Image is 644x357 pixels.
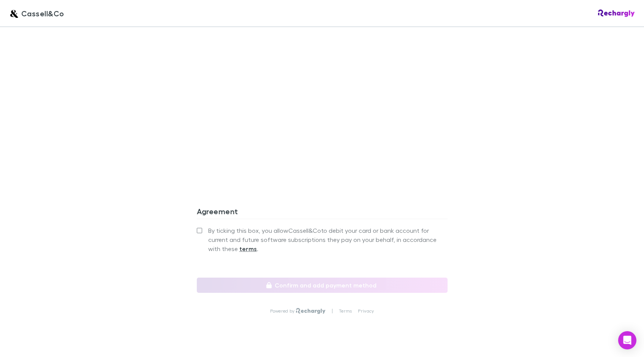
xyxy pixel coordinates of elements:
strong: terms [239,245,257,253]
button: Confirm and add payment method [197,278,448,293]
p: | [332,308,333,314]
img: Rechargly Logo [598,9,635,17]
span: Cassell&Co [21,8,64,19]
a: Terms [339,308,352,314]
a: Privacy [358,308,374,314]
h3: Agreement [197,207,448,219]
span: By ticking this box, you allow Cassell&Co to debit your card or bank account for current and futu... [208,226,448,253]
img: Cassell&Co's Logo [9,9,18,18]
img: Rechargly Logo [296,308,325,314]
p: Powered by [270,308,296,314]
div: Open Intercom Messenger [618,331,636,349]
